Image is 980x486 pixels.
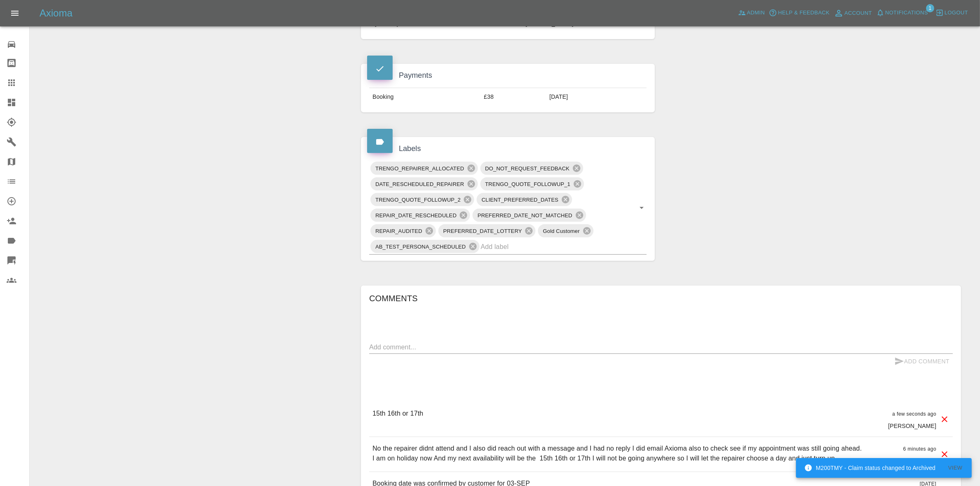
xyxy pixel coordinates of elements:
[546,88,647,106] td: [DATE]
[367,143,649,154] h4: Labels
[477,193,572,206] div: CLIENT_PREFERRED_DATES
[636,202,647,214] button: Open
[370,209,470,222] div: REPAIR_DATE_RESCHEDULED
[370,224,436,237] div: REPAIR_AUDITED
[845,9,872,18] span: Account
[480,164,575,173] span: DO_NOT_REQUEST_FEEDBACK
[736,7,767,19] a: Admin
[369,292,953,305] h6: Comments
[747,8,765,18] span: Admin
[933,7,970,19] button: Logout
[888,422,936,430] p: [PERSON_NAME]
[438,226,527,236] span: PREFERRED_DATE_LOTTERY
[480,179,575,189] span: TRENGO_QUOTE_FOLLOWUP_1
[370,193,474,206] div: TRENGO_QUOTE_FOLLOWUP_2
[5,3,25,23] button: Open drawer
[767,7,831,19] button: Help & Feedback
[926,4,934,12] span: 1
[370,179,469,189] span: DATE_RESCHEDULED_REPAIRER
[892,411,936,417] span: a few seconds ago
[903,446,936,452] span: 6 minutes ago
[370,164,469,173] span: TRENGO_REPAIRER_ALLOCATED
[370,242,471,251] span: AB_TEST_PERSONA_SCHEDULED
[370,177,478,191] div: DATE_RESCHEDULED_REPAIRER
[370,226,427,236] span: REPAIR_AUDITED
[480,162,583,175] div: DO_NOT_REQUEST_FEEDBACK
[885,8,928,18] span: Notifications
[370,240,480,253] div: AB_TEST_PERSONA_SCHEDULED
[538,224,593,237] div: Gold Customer
[473,209,586,222] div: PREFERRED_DATE_NOT_MATCHED
[945,8,968,18] span: Logout
[942,462,968,474] button: View
[832,7,874,20] a: Account
[804,460,936,475] div: M200TMY - Claim status changed to Archived
[40,7,72,20] h5: Axioma
[369,88,481,106] td: Booking
[874,7,930,19] button: Notifications
[370,195,466,205] span: TRENGO_QUOTE_FOLLOWUP_2
[473,211,577,220] span: PREFERRED_DATE_NOT_MATCHED
[477,195,563,205] span: CLIENT_PREFERRED_DATES
[372,444,862,463] p: No the repairer didnt attend and I also did reach out with a message and I had no reply I did ema...
[481,88,546,106] td: £38
[480,177,584,191] div: TRENGO_QUOTE_FOLLOWUP_1
[367,70,649,81] h4: Payments
[538,226,584,236] span: Gold Customer
[370,162,478,175] div: TRENGO_REPAIRER_ALLOCATED
[370,211,461,220] span: REPAIR_DATE_RESCHEDULED
[372,409,424,419] p: 15th 16th or 17th
[481,240,624,253] input: Add label
[778,8,829,18] span: Help & Feedback
[438,224,535,237] div: PREFERRED_DATE_LOTTERY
